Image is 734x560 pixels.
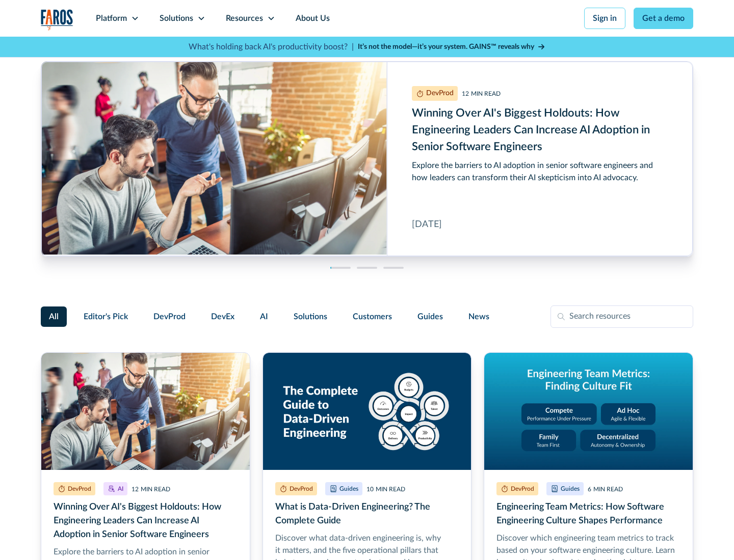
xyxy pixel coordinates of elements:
img: Graphic titled 'Engineering Team Metrics: Finding Culture Fit' with four cultural models: Compete... [484,353,693,470]
a: It’s not the model—it’s your system. GAINS™ reveals why [358,42,545,52]
a: Winning Over AI's Biggest Holdouts: How Engineering Leaders Can Increase AI Adoption in Senior So... [41,62,693,256]
span: DevProd [153,311,186,323]
span: Editor's Pick [84,311,128,323]
a: Sign in [584,8,625,29]
span: News [468,311,489,323]
span: Guides [417,311,443,323]
strong: It’s not the model—it’s your system. GAINS™ reveals why [358,43,534,50]
img: Graphic titled 'The Complete Guide to Data-Driven Engineering' showing five pillars around a cent... [263,353,471,470]
a: home [41,9,73,30]
input: Search resources [550,305,693,328]
img: Logo of the analytics and reporting company Faros. [41,9,73,30]
form: Filter Form [41,305,693,328]
a: Get a demo [634,8,693,29]
span: Customers [353,311,392,323]
img: two male senior software developers looking at computer screens in a busy office [41,353,250,470]
span: Solutions [294,311,327,323]
div: Resources [226,12,263,24]
div: Platform [96,12,127,24]
div: Solutions [160,12,193,24]
p: What's holding back AI's productivity boost? | [189,41,354,53]
span: AI [260,311,268,323]
div: cms-link [41,62,693,256]
span: DevEx [211,311,234,323]
span: All [49,311,59,323]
